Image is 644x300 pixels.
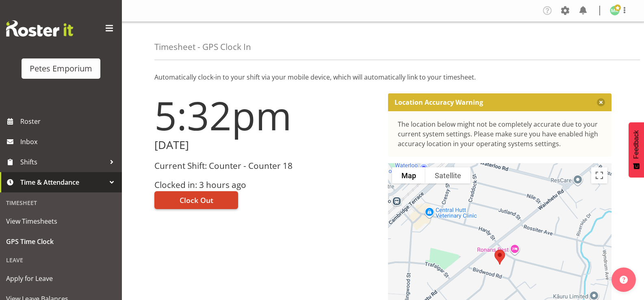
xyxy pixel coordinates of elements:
a: GPS Time Clock [2,231,120,252]
h2: [DATE] [154,139,378,151]
span: Roster [20,115,118,127]
span: Shifts [20,156,106,168]
h4: Timesheet - GPS Clock In [154,42,251,52]
p: Location Accuracy Warning [395,98,483,106]
img: melanie-richardson713.jpg [610,6,620,15]
button: Toggle fullscreen view [591,167,607,183]
span: View Timesheets [6,215,116,227]
h1: 5:32pm [154,93,378,137]
span: Apply for Leave [6,272,116,285]
div: The location below might not be completely accurate due to your current system settings. Please m... [398,119,602,149]
div: Petes Emporium [30,63,92,75]
span: Inbox [20,136,118,148]
a: View Timesheets [2,211,120,231]
p: Automatically clock-in to your shift via your mobile device, which will automatically link to you... [154,72,611,82]
div: Leave [2,252,120,268]
button: Show street map [392,167,425,183]
div: Timesheet [2,194,120,211]
span: Time & Attendance [20,176,106,188]
span: Feedback [633,130,640,159]
span: Clock Out [180,195,213,205]
button: Close message [597,98,605,106]
button: Show satellite imagery [425,167,471,183]
img: Rosterit website logo [6,20,73,37]
span: GPS Time Clock [6,235,116,248]
a: Apply for Leave [2,268,120,289]
button: Clock Out [154,191,238,209]
h3: Current Shift: Counter - Counter 18 [154,161,378,171]
button: Feedback - Show survey [629,122,644,177]
h3: Clocked in: 3 hours ago [154,180,378,190]
img: help-xxl-2.png [620,276,628,284]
